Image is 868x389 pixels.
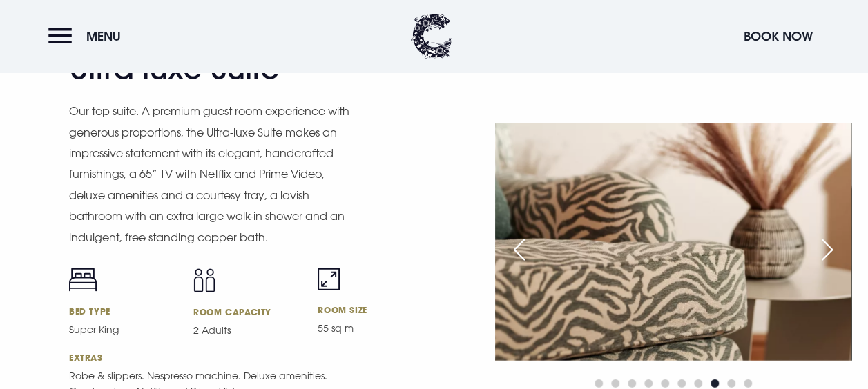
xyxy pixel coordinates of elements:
[727,379,735,388] span: Go to slide 9
[69,306,177,317] h6: Bed type
[69,50,338,87] h2: Ultra-luxe Suite
[677,379,686,388] span: Go to slide 6
[644,379,653,388] span: Go to slide 4
[69,268,97,292] img: Bed icon
[48,21,128,51] button: Menu
[628,379,636,388] span: Go to slide 3
[318,304,425,315] h6: Room size
[318,268,340,290] img: Room size icon
[318,321,425,336] p: 55 sq m
[810,235,845,265] div: Next slide
[694,379,702,388] span: Go to slide 7
[744,379,752,388] span: Go to slide 10
[69,352,426,363] h6: Extras
[69,101,352,248] p: Our top suite. A premium guest room experience with generous proportions, the Ultra-luxe Suite ma...
[495,123,851,361] img: Hotel in Bangor Northern Ireland
[502,235,537,265] div: Previous slide
[411,14,452,59] img: Clandeboye Lodge
[595,379,603,388] span: Go to slide 1
[193,268,215,292] img: Capacity icon
[661,379,669,388] span: Go to slide 5
[86,28,121,44] span: Menu
[711,379,719,388] span: Go to slide 8
[611,379,619,388] span: Go to slide 2
[193,323,301,338] p: 2 Adults
[193,306,301,317] h6: Room capacity
[69,322,177,337] p: Super King
[737,21,820,51] button: Book Now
